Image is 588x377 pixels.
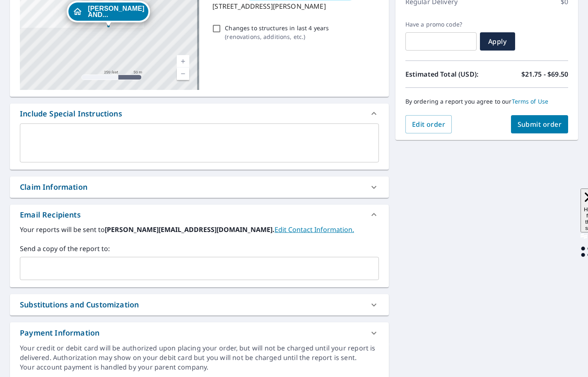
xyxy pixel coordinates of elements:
div: Include Special Instructions [20,108,122,119]
p: $21.75 - $69.50 [521,69,568,79]
button: Submit order [511,115,569,133]
span: Submit order [518,120,562,129]
span: Edit order [412,120,446,129]
div: Substitutions and Customization [10,294,389,315]
div: Your account payment is handled by your parent company. [20,362,379,372]
div: Payment Information [10,322,389,343]
div: Your credit or debit card will be authorized upon placing your order, but will not be charged unt... [20,343,379,362]
div: Dropped pin, building NOREEN AND RYAN NIXON, Residential property, 11210 Hammerstone Dr South Lyo... [67,1,150,27]
div: Email Recipients [20,209,81,220]
a: Current Level 17, Zoom Out [177,68,189,80]
div: Claim Information [20,181,87,193]
div: Substitutions and Customization [20,299,139,310]
a: Current Level 17, Zoom In [177,55,189,68]
a: EditContactInfo [275,225,354,234]
label: Have a promo code? [405,21,477,28]
a: Terms of Use [512,97,549,105]
div: Claim Information [10,176,389,198]
div: Email Recipients [10,205,389,225]
p: [STREET_ADDRESS][PERSON_NAME] [212,1,375,11]
p: By ordering a report you agree to our [405,98,568,105]
p: Changes to structures in last 4 years [225,24,329,32]
p: Estimated Total (USD): [405,69,487,79]
button: Edit order [405,115,452,133]
span: Apply [487,37,508,46]
div: Payment Information [20,327,99,338]
button: Apply [480,32,515,51]
span: [PERSON_NAME] AND... [88,5,144,18]
div: Include Special Instructions [10,104,389,123]
p: ( renovations, additions, etc. ) [225,32,329,41]
b: [PERSON_NAME][EMAIL_ADDRESS][DOMAIN_NAME]. [105,225,275,234]
label: Your reports will be sent to [20,225,379,234]
label: Send a copy of the report to: [20,244,379,254]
